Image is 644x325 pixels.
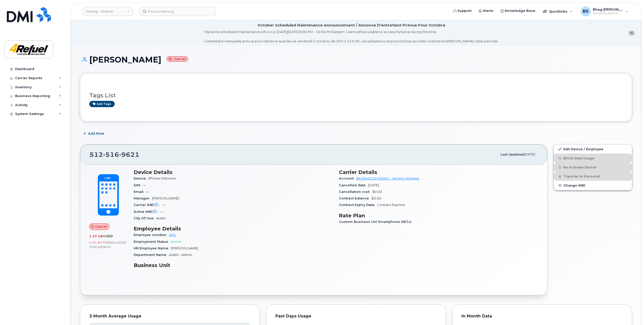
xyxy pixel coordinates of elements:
[119,151,139,158] span: 9621
[166,56,188,62] small: Cancel
[89,314,251,319] div: 3 Month Average Usage
[461,314,623,319] div: In Month Data
[171,240,181,244] span: Active
[134,262,333,268] h3: Business Unit
[134,233,169,237] span: Employee number
[80,129,109,138] button: Add Note
[134,210,160,214] span: Active IMEI
[554,154,632,163] button: Block Data Usage
[89,101,115,107] a: Add tags
[134,176,148,180] span: Device
[134,240,171,244] span: Employment Status
[523,153,535,156] span: [DATE]
[162,203,165,207] span: —
[134,253,169,257] span: Department Name
[169,253,192,257] span: Austin - Admin
[134,183,143,187] span: SIM
[148,176,176,180] span: iPhone Unknown
[339,213,538,219] h3: Rate Plan
[377,203,405,207] span: Contract Expired
[339,183,368,187] span: Cancelled date
[554,163,632,172] button: Re-Activate Device
[204,29,498,44] div: MyServe scheduled maintenance will occur [DATE][DATE] 8:00 PM - 10:00 PM Eastern. Users will be u...
[275,314,437,319] div: Past Days Usage
[554,144,632,154] a: Edit Device / Employee
[143,183,146,187] span: —
[339,190,372,194] span: Cancellation cost
[356,176,419,180] a: 842046150-00001 - Verizon Wireless
[89,92,623,99] h3: Tags List
[339,203,377,207] span: Contract Expiry Date
[500,153,523,156] span: Last updated
[134,203,162,207] span: Carrier IMEI
[339,176,356,180] span: Account
[103,151,119,158] span: 516
[339,196,371,200] span: Contract balance
[171,246,198,250] span: [PERSON_NAME]
[103,234,113,238] span: used
[134,226,333,232] h3: Employee Details
[88,131,104,136] span: Add Note
[89,241,108,244] span: 0.00 Bytes
[554,172,632,181] button: Transfer to Personal
[134,169,333,175] h3: Device Details
[156,216,166,220] span: Austin
[89,234,103,238] span: 1.37 GB
[80,55,632,64] h1: [PERSON_NAME]
[368,183,379,187] span: [DATE]
[339,220,414,224] span: Custom Business Unl Smartphone 09/11
[563,165,596,169] span: Re-Activate Device
[90,151,139,158] span: 512
[146,190,149,194] span: —
[134,196,152,200] span: Manager
[371,196,381,200] span: $0.00
[622,303,640,321] iframe: Messenger Launcher
[169,233,176,237] a: 465
[134,246,171,250] span: HR Employee Name
[134,190,146,194] span: Email
[95,224,107,229] span: Cancel
[554,181,632,190] button: Change IMEI
[134,216,156,220] span: City Of Use
[339,169,538,175] h3: Carrier Details
[628,31,635,36] button: close notification
[160,210,164,214] span: —
[152,196,179,200] span: [PERSON_NAME]
[257,23,445,28] div: October Scheduled Maintenance Announcement / Annonce D'entretient Prévue Pour Octobre
[372,190,382,194] span: $0.00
